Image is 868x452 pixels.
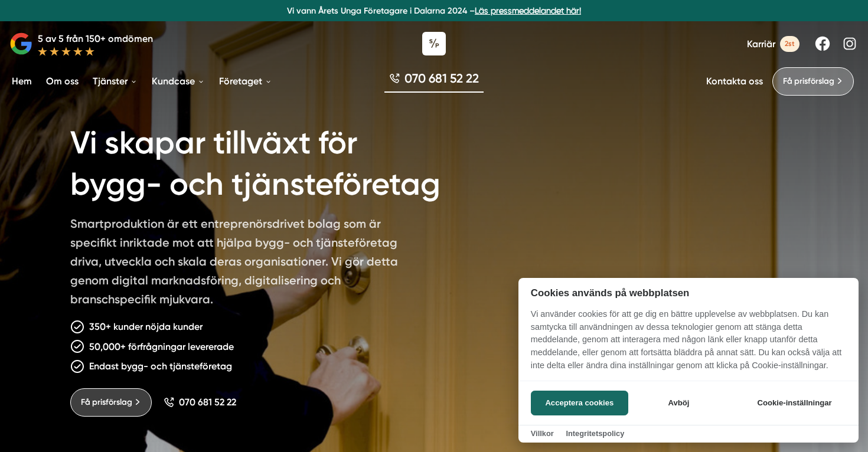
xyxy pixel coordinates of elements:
[518,308,859,380] p: Vi använder cookies för att ge dig en bättre upplevelse av webbplatsen. Du kan samtycka till anvä...
[743,391,846,415] button: Cookie-inställningar
[566,429,624,438] a: Integritetspolicy
[632,391,726,415] button: Avböj
[531,429,554,438] a: Villkor
[518,287,859,299] h2: Cookies används på webbplatsen
[531,391,628,415] button: Acceptera cookies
